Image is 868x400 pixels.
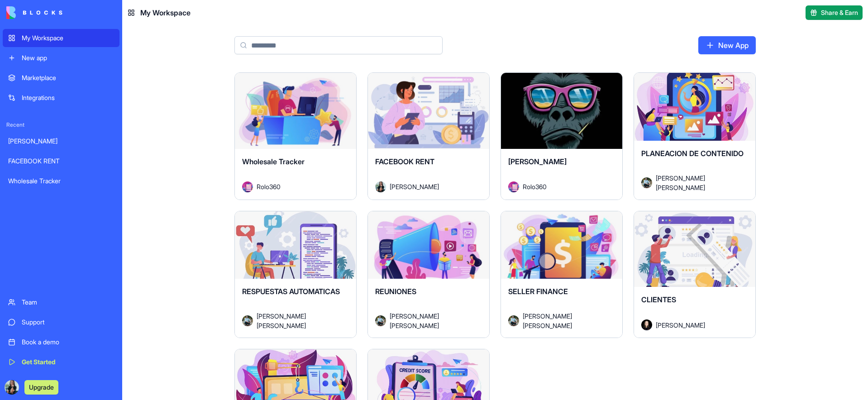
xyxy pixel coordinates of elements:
div: [PERSON_NAME] [8,137,114,146]
span: SELLER FINANCE [508,287,568,296]
span: CLIENTES [641,295,676,304]
a: Book a demo [3,333,119,351]
a: CLIENTESAvatar[PERSON_NAME] [634,211,756,338]
span: [PERSON_NAME] [PERSON_NAME] [523,311,608,330]
span: Rolo360 [257,182,281,191]
span: REUNIONES [375,287,416,296]
img: Avatar [641,319,652,330]
span: Wholesale Tracker [242,157,305,166]
img: Avatar [375,315,386,326]
img: Avatar [641,177,652,188]
span: [PERSON_NAME] [390,182,439,191]
a: Integrations [3,89,119,107]
div: Integrations [22,93,114,102]
span: RESPUESTAS AUTOMATICAS [242,287,340,296]
img: Avatar [242,181,253,192]
a: Wholesale TrackerAvatarRolo360 [234,72,357,200]
a: Wholesale Tracker [3,172,119,190]
div: Team [22,298,114,307]
span: Recent [3,121,119,129]
button: Share & Earn [806,5,863,20]
a: My Workspace [3,29,119,47]
img: Avatar [242,315,253,326]
img: Avatar [375,181,386,192]
img: PHOTO-2025-09-15-15-09-07_ggaris.jpg [5,380,19,395]
a: RESPUESTAS AUTOMATICASAvatar[PERSON_NAME] [PERSON_NAME] [234,211,357,338]
a: New app [3,49,119,67]
a: Upgrade [24,382,58,391]
span: My Workspace [140,7,191,18]
div: Marketplace [22,73,114,82]
div: Get Started [22,357,114,367]
span: [PERSON_NAME] [PERSON_NAME] [390,311,475,330]
a: FACEBOOK RENT [3,152,119,170]
span: [PERSON_NAME] [656,320,705,330]
span: [PERSON_NAME] [508,157,567,166]
div: New app [22,53,114,62]
img: Avatar [508,181,519,192]
span: Rolo360 [523,182,547,191]
a: [PERSON_NAME]AvatarRolo360 [501,72,623,200]
span: PLANEACION DE CONTENIDO [641,149,744,158]
a: [PERSON_NAME] [3,132,119,150]
a: Support [3,313,119,331]
a: FACEBOOK RENTAvatar[PERSON_NAME] [367,72,490,200]
div: My Workspace [22,33,114,43]
a: SELLER FINANCEAvatar[PERSON_NAME] [PERSON_NAME] [501,211,623,338]
a: Marketplace [3,69,119,87]
div: Support [22,318,114,327]
img: logo [6,6,62,19]
span: Share & Earn [821,8,858,17]
a: REUNIONESAvatar[PERSON_NAME] [PERSON_NAME] [367,211,490,338]
span: FACEBOOK RENT [375,157,434,166]
a: Team [3,293,119,311]
a: Get Started [3,353,119,371]
span: [PERSON_NAME] [PERSON_NAME] [257,311,342,330]
a: New App [698,36,756,54]
button: Upgrade [24,380,58,395]
div: Wholesale Tracker [8,176,114,186]
img: Avatar [508,315,519,326]
span: [PERSON_NAME] [PERSON_NAME] [656,173,741,192]
a: PLANEACION DE CONTENIDOAvatar[PERSON_NAME] [PERSON_NAME] [634,72,756,200]
div: FACEBOOK RENT [8,157,114,166]
div: Book a demo [22,338,114,347]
